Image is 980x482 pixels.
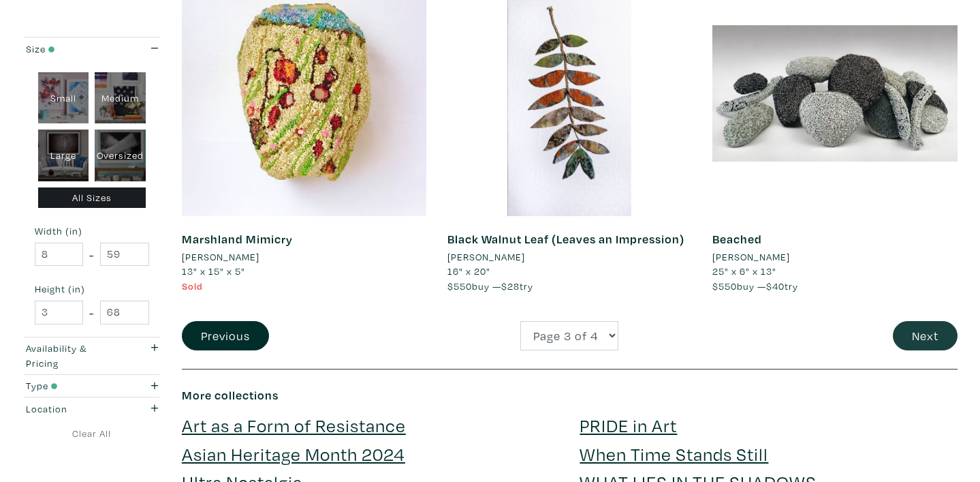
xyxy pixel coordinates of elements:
div: Location [26,402,121,417]
button: Type [22,375,161,397]
a: Beached [712,231,762,247]
div: Medium [95,72,146,124]
span: $550 [447,280,472,292]
div: Availability & Pricing [26,341,121,370]
a: PRIDE in Art [580,413,677,437]
a: Clear All [22,426,161,441]
span: 13" x 15" x 5" [182,265,245,277]
span: $28 [501,280,520,292]
span: $40 [766,280,785,292]
button: Size [22,37,161,60]
div: Large [38,130,89,181]
small: Height (in) [35,284,149,294]
a: [PERSON_NAME] [712,250,958,265]
div: Size [26,42,121,57]
li: [PERSON_NAME] [182,250,259,265]
span: - [89,245,94,264]
span: buy — try [712,280,798,292]
button: Location [22,397,161,420]
a: Art as a Form of Resistance [182,413,406,437]
a: Marshland Mimicry [182,231,293,247]
small: Width (in) [35,226,149,236]
div: Oversized [95,130,146,181]
span: buy — try [447,280,533,292]
a: Asian Heritage Month 2024 [182,442,405,466]
li: [PERSON_NAME] [712,250,790,265]
div: Small [38,72,89,124]
button: Next [893,321,958,350]
h6: More collections [182,388,958,403]
span: $550 [712,280,737,292]
span: Sold [182,280,203,292]
a: [PERSON_NAME] [182,250,427,265]
div: All Sizes [38,187,146,209]
span: 25" x 6" x 13" [712,265,776,277]
div: Type [26,378,121,393]
a: When Time Stands Still [580,442,768,466]
a: Black Walnut Leaf (Leaves an Impression) [447,231,684,247]
li: [PERSON_NAME] [447,250,525,265]
button: Previous [182,321,269,350]
span: - [89,303,94,322]
button: Availability & Pricing [22,337,161,374]
a: [PERSON_NAME] [447,250,693,265]
span: 16" x 20" [447,265,490,277]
